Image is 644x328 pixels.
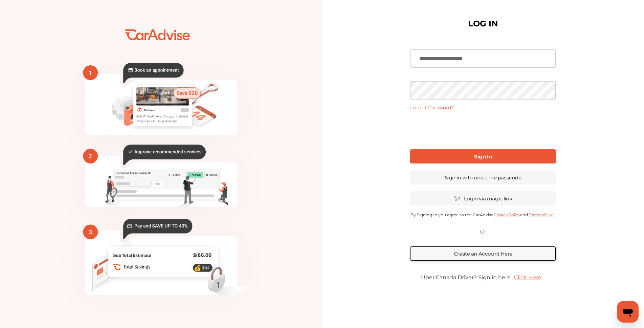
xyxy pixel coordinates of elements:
[410,191,556,205] a: Login via magic link
[528,212,554,217] a: Terms of Use
[617,301,639,323] iframe: Button to launch messaging window
[421,274,511,281] span: Uber Canada Driver? Sign in here
[468,20,498,27] h1: LOG IN
[410,105,454,111] a: Forgot Password?
[493,212,520,217] a: Privacy Policy
[410,149,556,163] a: Sign In
[480,228,486,236] p: Or
[194,264,201,271] text: 💰
[454,195,461,202] img: magic_icon.32c66aac.svg
[410,246,556,261] a: Create an Account Here
[511,271,545,284] a: Click Here
[431,116,534,143] iframe: reCAPTCHA
[410,212,556,217] p: By Signing In you agree to the CarAdvise and .
[410,170,556,184] a: Sign in with one-time passcode
[474,153,492,160] b: Sign In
